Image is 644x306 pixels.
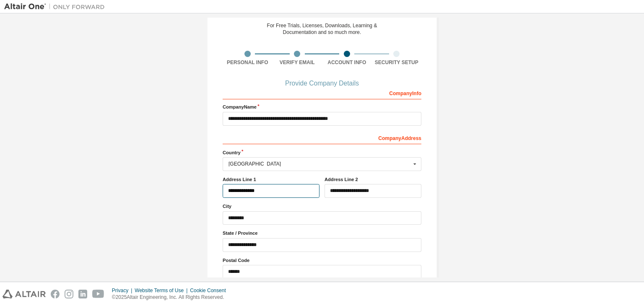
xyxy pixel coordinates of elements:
img: youtube.svg [92,290,104,298]
div: Cookie Consent [190,287,231,294]
div: [GEOGRAPHIC_DATA] [229,161,411,166]
label: Country [223,149,421,156]
div: Website Terms of Use [135,287,190,294]
label: Postal Code [223,257,421,264]
label: City [223,203,421,210]
div: For Free Trials, Licenses, Downloads, Learning & Documentation and so much more. [267,22,377,36]
div: Provide Company Details [223,81,421,86]
div: Security Setup [372,59,422,66]
img: altair_logo.svg [3,290,46,298]
label: State / Province [223,230,421,236]
label: Address Line 2 [325,176,421,183]
img: Altair One [4,3,109,11]
div: Privacy [112,287,135,294]
div: Personal Info [223,59,273,66]
p: © 2025 Altair Engineering, Inc. All Rights Reserved. [112,294,231,301]
img: facebook.svg [51,290,60,298]
img: instagram.svg [65,290,73,298]
div: Account Info [322,59,372,66]
div: Company Address [223,131,421,144]
div: Company Info [223,86,421,99]
img: linkedin.svg [78,290,87,298]
label: Address Line 1 [223,176,319,183]
label: Company Name [223,104,421,110]
div: Verify Email [273,59,322,66]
